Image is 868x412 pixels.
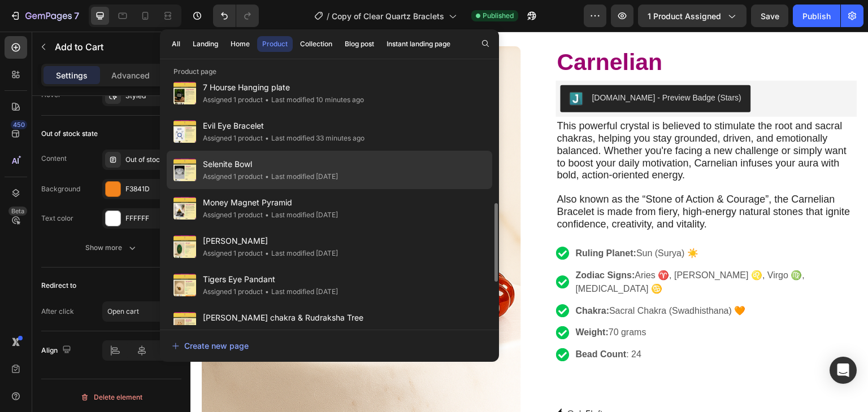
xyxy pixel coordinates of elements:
[203,311,363,325] span: [PERSON_NAME] chakra & Rudraksha Tree
[203,234,338,248] span: [PERSON_NAME]
[830,357,857,384] div: Open Intercom Messenger
[172,39,180,49] div: All
[265,211,269,219] span: •
[377,375,413,392] p: Only left
[648,10,721,22] span: 1 product assigned
[385,318,436,328] strong: Bead Count
[41,154,67,164] div: Content
[41,280,76,291] div: Redirect to
[102,301,181,322] button: Open cart
[188,36,223,52] button: Landing
[107,307,139,315] span: Open cart
[225,36,255,52] button: Home
[5,5,84,27] button: 7
[203,248,263,259] div: Assigned 1 product
[381,36,455,52] button: Instant landing page
[761,11,779,21] span: Save
[265,95,269,104] span: •
[55,40,151,54] p: Add to Cart
[385,273,665,286] p: Sacral Chakra (Swadhisthana) 🧡
[41,343,73,358] div: Align
[125,91,179,101] div: Styled
[370,54,561,81] button: Judge.me - Preview Badge (Stars)
[85,242,138,253] div: Show more
[41,306,74,317] div: After click
[385,296,418,306] strong: Weight:
[345,39,374,49] div: Blog post
[203,325,263,336] div: Assigned 1 product
[203,273,338,286] span: Tigers Eye Pandant
[8,207,27,216] div: Beta
[41,184,80,194] div: Background
[265,287,269,296] span: •
[262,39,288,49] div: Product
[41,129,98,139] div: Out of stock state
[203,286,263,297] div: Assigned 1 product
[263,94,364,106] div: Last modified 10 minutes ago
[379,60,393,74] img: Judgeme.png
[41,388,181,406] button: Delete element
[190,32,868,412] iframe: Design area
[332,10,444,22] span: Copy of Clear Quartz Braclets
[385,215,665,229] p: Sun (Surya) ☀️
[327,10,329,22] span: /
[418,296,456,306] span: 70 grams
[167,36,185,52] button: All
[367,162,660,198] span: Also known as the “Stone of Action & Courage”, the Carnelian Bracelet is made from fiery, high-en...
[385,274,419,284] strong: Chakra:
[367,89,657,149] span: This powerful crystal is believed to stimulate the root and sacral chakras, helping you stay grou...
[203,157,338,171] span: Selenite Bowl
[263,286,338,297] div: Last modified [DATE]
[257,36,293,52] button: Product
[265,172,269,181] span: •
[160,66,499,77] p: Product page
[203,81,364,94] span: 7 Hourse Hanging plate
[231,39,250,49] div: Home
[203,196,338,209] span: Money Magnet Pyramid
[300,39,332,49] div: Collection
[263,171,338,182] div: Last modified [DATE]
[203,133,263,144] div: Assigned 1 product
[203,119,364,133] span: Evil Eye Bracelet
[265,134,269,142] span: •
[213,5,259,27] div: Undo/Redo
[41,238,181,258] button: Show more
[111,69,150,81] p: Advanced
[125,155,179,165] div: Out of stock
[263,133,364,144] div: Last modified 33 minutes ago
[263,248,338,259] div: Last modified [DATE]
[402,60,552,72] div: [DOMAIN_NAME] - Preview Badge (Stars)
[125,184,179,194] div: F3841D
[172,340,249,352] div: Create new page
[203,209,263,221] div: Assigned 1 product
[793,5,840,27] button: Publish
[125,213,179,223] div: FFFFFF
[80,391,142,404] div: Delete element
[11,120,27,129] div: 450
[385,239,445,248] strong: Zodiac Signs:
[263,209,338,221] div: Last modified [DATE]
[385,237,665,264] p: Aries ♈, [PERSON_NAME] ♌, Virgo ♍, [MEDICAL_DATA] ♋
[385,217,446,226] strong: Ruling Planet:
[263,325,338,336] div: Last modified [DATE]
[387,39,450,49] div: Instant landing page
[396,378,401,388] span: 5
[41,213,73,223] div: Text color
[483,11,514,21] span: Published
[171,335,488,357] button: Create new page
[193,39,218,49] div: Landing
[74,9,79,23] p: 7
[638,5,747,27] button: 1 product assigned
[203,171,263,182] div: Assigned 1 product
[751,5,788,27] button: Save
[203,94,263,106] div: Assigned 1 product
[295,36,337,52] button: Collection
[56,69,88,81] p: Settings
[436,318,452,328] span: : 24
[340,36,379,52] button: Blog post
[802,10,831,22] div: Publish
[265,249,269,257] span: •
